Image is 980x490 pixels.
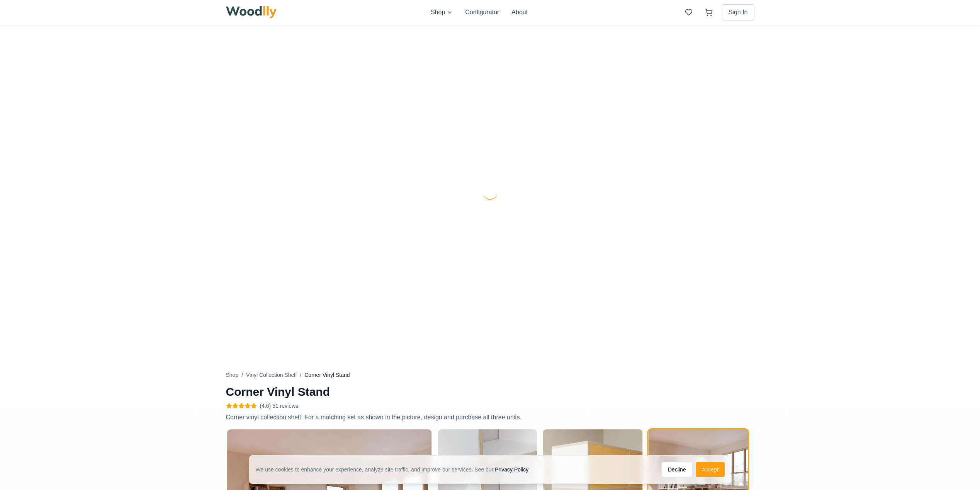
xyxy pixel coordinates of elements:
[661,462,693,477] button: Decline
[226,371,239,379] button: Shop
[226,6,277,19] img: Woodlly
[495,466,528,473] a: Privacy Policy
[241,371,243,379] span: /
[722,4,754,20] button: Sign In
[256,466,536,473] div: We use cookies to enhance your experience, analyze site traffic, and improve our services. See our .
[260,402,299,410] span: (4.6) 51 reviews
[511,8,528,17] button: About
[304,371,350,379] span: Corner Vinyl Stand
[696,462,725,477] button: Accept
[226,385,575,399] h1: Corner Vinyl Stand
[246,371,297,379] button: Vinyl Collection Shelf
[226,413,575,422] p: Corner vinyl collection shelf. For a matching set as shown in the picture, design and purchase al...
[465,8,499,17] button: Configurator
[431,8,453,17] button: Shop
[300,371,301,379] span: /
